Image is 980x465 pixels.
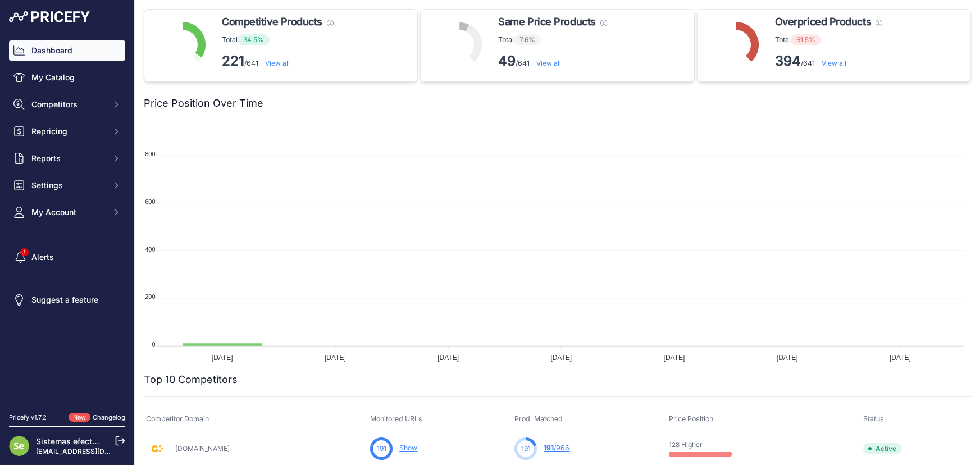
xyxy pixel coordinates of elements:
p: /641 [775,52,882,70]
span: Competitors [31,99,105,110]
p: Total [775,34,882,45]
button: Repricing [9,121,125,142]
a: View all [265,59,290,67]
span: 191 [377,444,386,454]
p: /641 [222,52,334,70]
tspan: 0 [152,341,155,348]
nav: Sidebar [9,40,125,399]
div: Pricefy v1.7.2 [9,413,47,422]
span: 191 [544,444,554,452]
a: Alerts [9,247,125,267]
a: [EMAIL_ADDRESS][DOMAIN_NAME] [36,447,153,455]
a: Show [399,444,417,452]
button: Reports [9,148,125,168]
span: Status [863,414,884,423]
tspan: [DATE] [550,354,572,362]
span: Overpriced Products [775,14,871,30]
button: My Account [9,202,125,222]
a: Changelog [93,413,125,421]
tspan: [DATE] [437,354,459,362]
span: Reports [31,153,105,164]
img: Pricefy Logo [9,11,90,22]
a: View all [822,59,846,67]
button: Competitors [9,94,125,115]
p: Total [222,34,334,45]
strong: 49 [498,53,516,69]
a: Suggest a feature [9,290,125,310]
strong: 394 [775,53,801,69]
a: Sistemas efectoLed [36,436,111,446]
a: [DOMAIN_NAME] [175,444,230,453]
h2: Price Position Over Time [144,95,263,111]
a: 191/966 [544,444,569,452]
span: Active [863,443,902,454]
tspan: [DATE] [664,354,685,362]
span: 61.5% [791,34,821,45]
span: Settings [31,180,105,191]
tspan: 600 [145,198,155,205]
h2: Top 10 Competitors [144,372,238,388]
tspan: 400 [145,246,155,253]
a: Dashboard [9,40,125,61]
span: My Account [31,207,105,218]
tspan: [DATE] [777,354,798,362]
span: Prod. Matched [514,414,563,423]
span: 7.6% [514,34,541,45]
span: Same Price Products [498,14,595,30]
button: Settings [9,175,125,195]
p: Total [498,34,607,45]
tspan: [DATE] [212,354,233,362]
a: 128 Higher [669,440,703,449]
p: /641 [498,52,607,70]
span: Competitor Domain [146,414,209,423]
span: Monitored URLs [370,414,422,423]
span: Price Position [669,414,713,423]
tspan: [DATE] [890,354,911,362]
tspan: 200 [145,293,155,300]
span: Repricing [31,126,105,137]
a: View all [536,59,561,67]
strong: 221 [222,53,244,69]
tspan: [DATE] [325,354,346,362]
span: 34.5% [238,34,270,45]
tspan: 800 [145,151,155,157]
span: 191 [521,444,531,454]
a: My Catalog [9,67,125,88]
span: New [69,413,90,422]
span: Competitive Products [222,14,322,30]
